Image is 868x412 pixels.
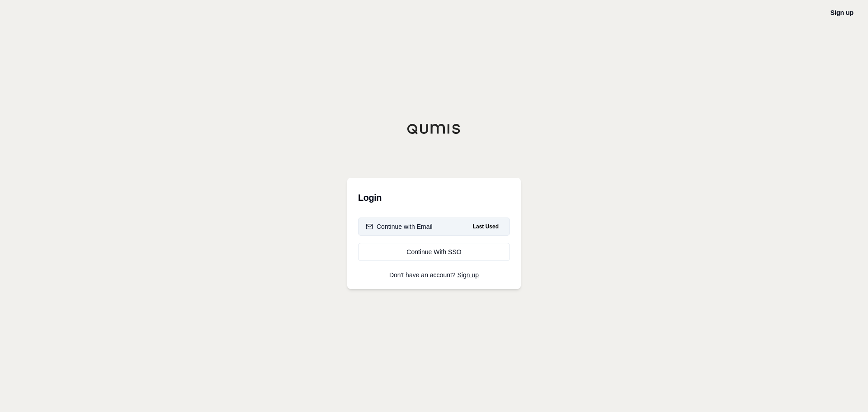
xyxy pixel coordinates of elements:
[366,222,433,231] div: Continue with Email
[458,271,479,279] a: Sign up
[358,272,510,278] p: Don't have an account?
[366,247,502,256] div: Continue With SSO
[358,243,510,261] a: Continue With SSO
[358,218,510,236] button: Continue with EmailLast Used
[407,123,461,134] img: Qumis
[469,221,502,232] span: Last Used
[358,189,510,207] h3: Login
[830,9,854,16] a: Sign up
